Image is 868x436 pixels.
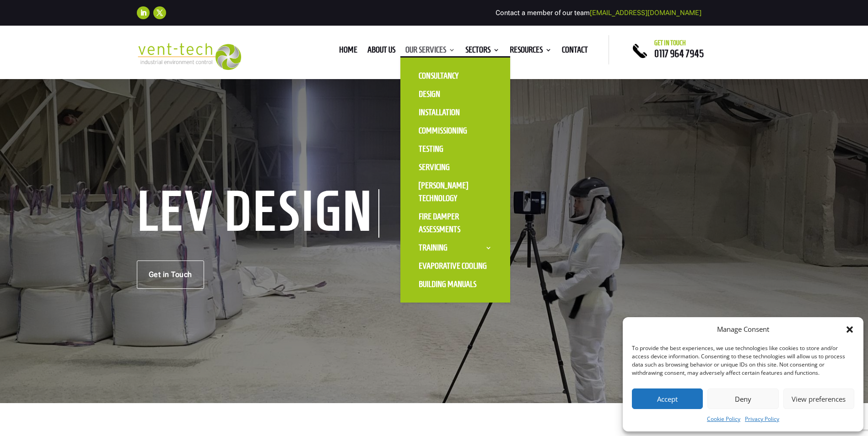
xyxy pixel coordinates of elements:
a: [EMAIL_ADDRESS][DOMAIN_NAME] [590,9,701,17]
button: Deny [707,388,778,409]
div: Close dialog [845,325,854,334]
a: Design [410,85,501,103]
a: Building Manuals [410,275,501,293]
a: Fire Damper Assessments [410,207,501,239]
span: Get in touch [654,39,686,47]
a: Sectors [465,47,500,57]
span: Contact a member of our team [496,9,701,17]
h1: LEV Design [137,189,379,238]
a: Training [410,239,501,257]
div: Manage Consent [717,324,769,335]
a: Follow on X [153,6,166,19]
a: 0117 964 7945 [654,48,704,59]
a: Testing [410,140,501,158]
button: View preferences [783,388,854,409]
a: Commissioning [410,122,501,140]
a: Evaporative Cooling [410,257,501,275]
a: Our Services [405,47,455,57]
a: Resources [510,47,552,57]
a: Follow on LinkedIn [137,6,150,19]
div: To provide the best experiences, we use technologies like cookies to store and/or access device i... [632,344,853,377]
a: Privacy Policy [745,414,779,425]
a: [PERSON_NAME] Technology [410,176,501,207]
a: Home [339,47,357,57]
a: Get in Touch [137,261,204,289]
img: 2023-09-27T08_35_16.549ZVENT-TECH---Clear-background [137,43,242,70]
a: Contact [562,47,588,57]
button: Accept [632,388,703,409]
a: About us [367,47,395,57]
a: Cookie Policy [707,414,740,425]
a: Consultancy [410,67,501,85]
a: Installation [410,103,501,122]
a: Servicing [410,158,501,176]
